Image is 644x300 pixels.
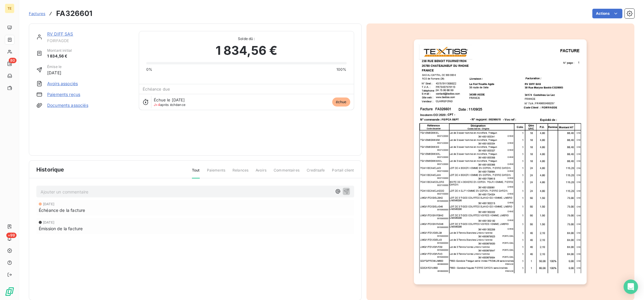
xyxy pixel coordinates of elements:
[39,207,85,213] span: Échéance de la facture
[192,168,200,178] span: Tout
[154,97,185,102] span: Échue le [DATE]
[43,221,54,224] span: [DATE]
[256,168,266,178] span: Avoirs
[43,202,54,206] span: [DATE]
[47,38,132,43] span: FOIRFAGDE
[274,168,299,178] span: Commentaires
[154,103,160,107] span: J+4
[216,42,278,60] span: 1 834,56 €
[146,67,152,72] span: 0%
[414,39,587,284] img: invoice_thumbnail
[207,168,225,178] span: Paiements
[9,58,17,63] span: 80
[5,4,14,13] div: TE
[5,287,14,296] img: Logo LeanPay
[146,36,346,42] span: Solde dû :
[47,91,80,97] a: Paiements reçus
[47,81,78,87] a: Avoirs associés
[332,97,350,107] span: échue
[143,87,170,91] span: Échéance due
[29,11,45,16] span: Factures
[39,225,83,232] span: Émission de la facture
[47,70,62,76] span: [DATE]
[232,168,248,178] span: Relances
[47,64,62,70] span: Émise le
[307,168,325,178] span: Creditsafe
[47,53,72,59] span: 1 834,56 €
[47,102,88,108] a: Documents associés
[592,9,622,18] button: Actions
[47,48,72,53] span: Montant initial
[56,8,92,19] h3: FA326601
[336,67,347,72] span: 100%
[624,280,638,294] div: Open Intercom Messenger
[154,103,185,107] span: après échéance
[47,31,73,36] a: RV DIFF SAS
[332,168,354,178] span: Portail client
[6,233,17,238] span: +99
[36,165,64,174] span: Historique
[29,11,45,17] a: Factures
